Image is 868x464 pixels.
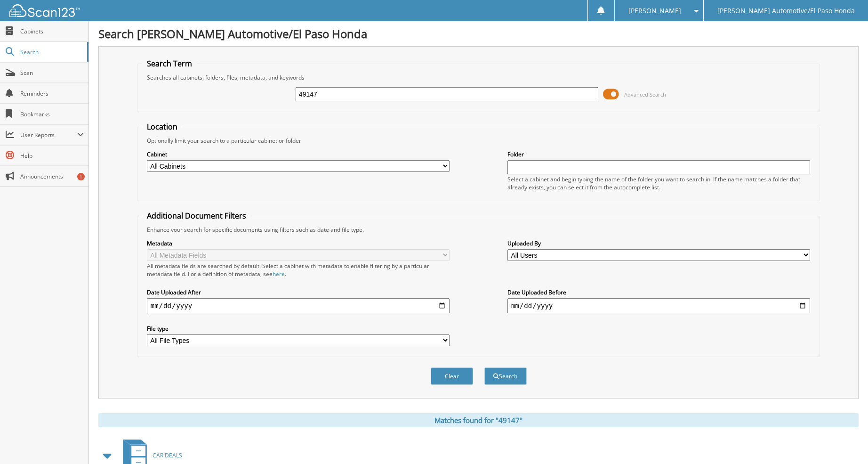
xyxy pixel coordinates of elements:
[142,211,251,221] legend: Additional Document Filters
[20,27,84,35] span: Cabinets
[142,226,815,234] div: Enhance your search for specific documents using filters such as date and file type.
[142,137,815,145] div: Optionally limit your search to a particular cabinet or folder
[20,48,82,56] span: Search
[147,262,450,278] div: All metadata fields are searched by default. Select a cabinet with metadata to enable filtering b...
[77,173,85,180] div: 1
[153,451,182,459] span: CAR DEALS
[20,90,84,98] span: Reminders
[507,298,810,313] input: end
[507,175,810,191] div: Select a cabinet and begin typing the name of the folder you want to search in. If the name match...
[9,4,80,17] img: scan123-logo-white.svg
[142,122,182,132] legend: Location
[98,413,859,427] div: Matches found for "49147"
[507,150,810,158] label: Folder
[142,58,197,69] legend: Search Term
[628,8,681,14] span: [PERSON_NAME]
[717,8,855,14] span: [PERSON_NAME] Automotive/El Paso Honda
[20,110,84,118] span: Bookmarks
[507,239,810,247] label: Uploaded By
[142,73,815,81] div: Searches all cabinets, folders, files, metadata, and keywords
[147,298,450,313] input: start
[431,367,473,385] button: Clear
[147,150,450,158] label: Cabinet
[20,69,84,77] span: Scan
[20,172,84,180] span: Announcements
[147,288,450,296] label: Date Uploaded After
[98,26,859,41] h1: Search [PERSON_NAME] Automotive/El Paso Honda
[147,239,450,247] label: Metadata
[273,270,285,278] a: here
[484,367,527,385] button: Search
[624,91,666,98] span: Advanced Search
[20,152,84,160] span: Help
[507,288,810,296] label: Date Uploaded Before
[20,131,77,139] span: User Reports
[147,325,450,333] label: File type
